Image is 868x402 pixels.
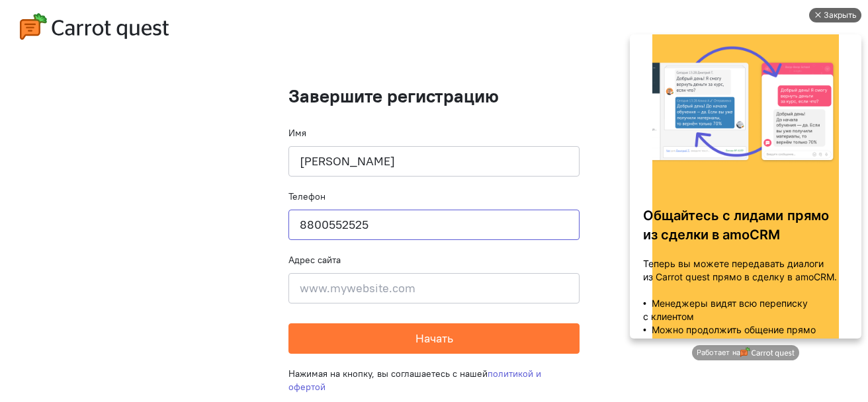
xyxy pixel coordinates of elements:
input: Ваше имя [288,146,580,177]
span: Работает на [73,348,116,358]
input: +79001110101 [288,210,580,240]
img: logo [117,347,171,358]
strong: Общайтесь с лидами [20,208,160,223]
input: www.mywebsite.com [288,273,580,303]
label: Телефон [288,190,325,203]
label: Адрес сайта [288,253,341,266]
h1: Завершите регистрацию [288,86,580,106]
span: Начать [415,331,453,346]
a: политикой и офертой [288,368,541,393]
div: Закрыть [200,8,234,22]
p: • Менеджеры видят всю переписку [20,297,225,310]
label: Имя [288,126,306,140]
a: Работает на [69,345,175,360]
strong: прямо [164,208,206,223]
p: из CRM [20,337,225,350]
p: Теперь вы можете передавать диалоги из Carrot quest прямо в сделку в amoCRM. [20,257,225,284]
strong: из сделки в amoCRM [20,227,157,243]
img: carrot-quest-logo.svg [20,13,169,40]
p: с клиентом [20,310,225,323]
button: Начать [288,323,580,354]
p: • Можно продолжить общение прямо [20,323,225,337]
